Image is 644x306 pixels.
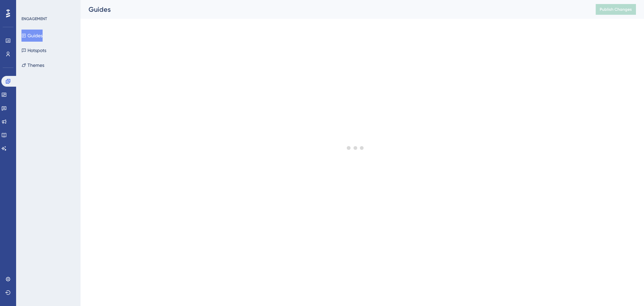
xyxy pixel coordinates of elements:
[596,4,636,15] button: Publish Changes
[21,59,44,71] button: Themes
[21,44,46,56] button: Hotspots
[21,30,43,42] button: Guides
[21,16,47,21] div: ENGAGEMENT
[600,7,632,12] span: Publish Changes
[89,5,579,14] div: Guides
